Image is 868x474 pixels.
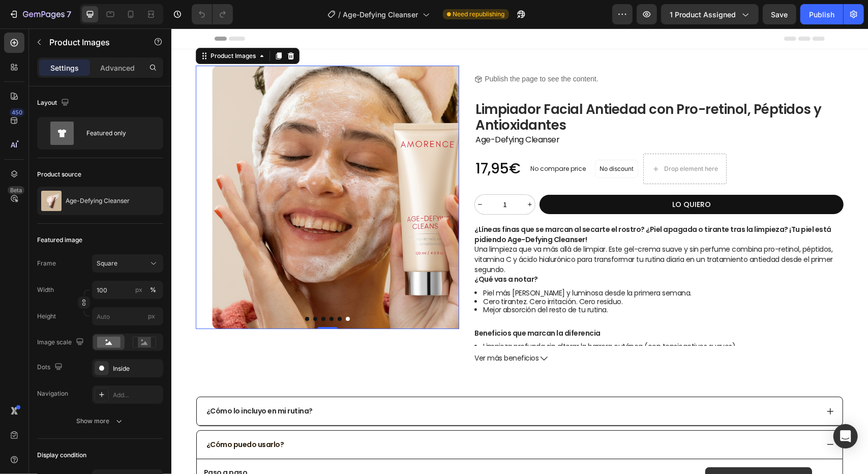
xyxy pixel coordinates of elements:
p: Una limpieza que va más allá de limpiar. Este gel-crema suave y sin perfume combina pro-retinol, ... [303,216,662,246]
button: LO QUIERO [368,166,672,186]
p: Age-Defying Cleanser [66,197,130,204]
div: LO QUIERO [501,171,540,181]
span: Age-Defying Cleanser [343,9,418,20]
button: Publish [800,4,843,24]
div: Dots [37,361,65,374]
label: Width [37,285,54,294]
button: % [133,284,145,296]
div: px [135,285,142,294]
div: Beta [8,186,24,194]
span: px [148,312,155,320]
div: Display condition [37,451,86,460]
span: / [339,9,341,20]
li: Limpieza profunda sin alterar la barrera cutánea (con tensioactivos suaves). [312,314,672,322]
img: product feature img [41,191,62,211]
p: No discount [428,136,462,145]
div: Show more [77,416,124,426]
span: Ver más beneficios [303,325,367,334]
div: Layout [37,96,71,110]
div: Product source [37,170,81,179]
span: ¿Cómo lo incluyo en mi rutina? [35,377,141,388]
div: 450 [10,108,24,116]
p: Limpiador Facial Antiedad con Pro-retinol, Péptidos y Antioxidantes [304,73,671,105]
span: ¿Qué vas a notar? [303,246,367,256]
button: px [147,284,159,296]
div: Image scale [37,336,86,349]
span: ¿Cómo puedo usarlo? [35,411,113,421]
button: 7 [4,4,76,24]
span: Need republishing [453,10,505,19]
div: Drop element here [493,136,547,144]
input: quantity [314,166,353,186]
button: Dot [174,288,178,292]
li: Cero tirantez. Cero irritación. Cero residuo. [312,269,672,278]
iframe: Design area [171,28,868,474]
label: Height [37,312,56,321]
p: Product Images [49,36,136,48]
p: No compare price [359,137,414,143]
div: Publish [809,9,834,20]
input: px% [92,281,163,299]
input: px [92,307,163,325]
p: Settings [50,63,79,73]
p: Publish the page to see the content. [313,45,427,56]
div: Product Images [37,23,86,32]
div: Undo/Redo [192,4,233,24]
span: 1 product assigned [670,9,736,20]
button: Save [763,4,796,24]
div: Featured only [86,122,148,145]
span: ¿Líneas finas que se marcan al secarte el rostro? ¿Piel apagada o tirante tras la limpieza? ¡Tu p... [303,196,660,216]
div: Inside [113,364,161,373]
span: Save [771,10,788,19]
div: 17,95€ [303,131,350,150]
button: Ver más beneficios [303,325,672,334]
div: Add... [113,391,161,400]
div: % [150,285,156,294]
label: Frame [37,259,56,268]
button: Show more [37,412,163,430]
li: Piel más [PERSON_NAME] y luminosa desde la primera semana. [312,260,672,269]
h2: Age-Defying Cleanser [303,103,672,120]
button: decrement [304,166,314,186]
div: Open Intercom Messenger [833,424,858,449]
button: 1 product assigned [661,4,759,24]
li: Mejor absorción del resto de tu rutina. [312,277,672,286]
div: Featured image [37,235,82,245]
p: Advanced [100,63,135,73]
span: Beneficios que marcan la diferencia [303,300,429,310]
button: Square [92,254,163,273]
p: 7 [67,8,71,20]
span: Square [97,259,117,268]
div: Navigation [37,389,68,398]
button: increment [353,166,364,186]
strong: Paso a paso [33,439,76,449]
